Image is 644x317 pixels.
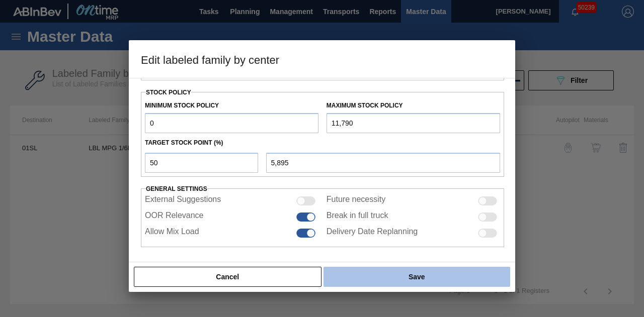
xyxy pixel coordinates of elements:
h3: Edit labeled family by center [129,40,515,78]
label: Stock Policy [146,89,191,96]
label: Maximum Stock Policy [327,102,403,109]
label: Future necessity [327,195,385,207]
label: OOR Relevance [145,211,204,223]
label: Allow Mix Load [145,227,199,239]
button: Save [324,267,510,287]
label: Delivery Date Replanning [327,227,418,239]
label: Minimum Stock Policy [145,102,219,109]
button: Cancel [134,267,321,287]
label: Break in full truck [327,211,388,223]
label: External Suggestions [145,195,221,207]
label: Target Stock Point (%) [145,139,223,146]
span: General settings [146,185,207,192]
